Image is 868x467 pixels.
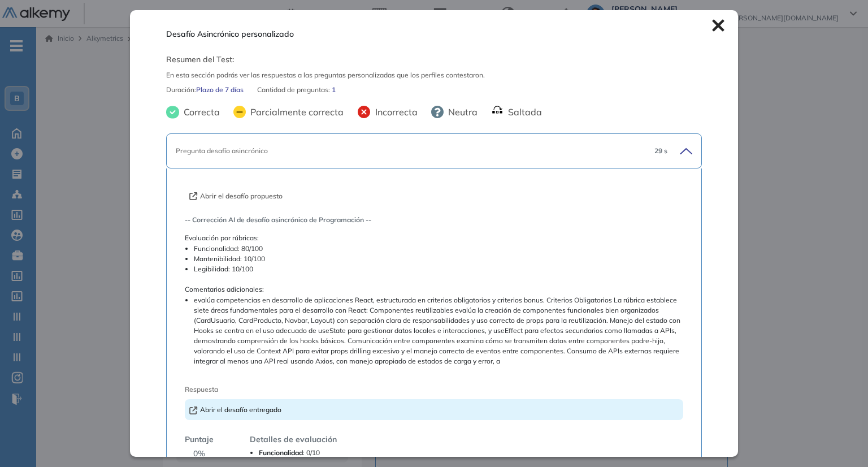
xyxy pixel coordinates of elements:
span: En esta sección podrás ver las respuestas a las preguntas personalizadas que los perfiles contest... [166,70,701,80]
li: Legibilidad: 10/100 [194,264,683,274]
span: Duración : [166,85,196,95]
a: Abrir el desafío entregado [189,405,281,414]
div: Pregunta desafío asincrónico [176,146,640,156]
li: Funcionalidad: 80/100 [194,244,683,254]
span: Saltada [504,105,542,119]
span: -- Corrección AI de desafío asincrónico de Programación -- [185,215,683,225]
span: 1 [332,85,336,95]
li: evalúa competencias en desarrollo de aplicaciones React, estructurada en criterios obligatorios y... [194,295,683,366]
button: Abrir el desafío propuesto [189,191,283,201]
span: Resumen del Test: [166,54,701,66]
span: 0 % [193,448,205,460]
span: Respuesta [185,384,633,395]
span: Correcta [179,105,220,119]
span: Incorrecta [371,105,418,119]
span: Comentarios adicionales: [185,285,264,293]
span: Plazo de 7 días [196,85,244,95]
strong: Funcionalidad [259,448,303,457]
span: Neutra [444,105,478,119]
span: Puntaje [185,434,214,446]
span: Cantidad de preguntas: [257,85,332,95]
li: Mantenibilidad: 10/100 [194,254,683,264]
span: Detalles de evaluación [250,434,337,446]
span: Desafío Asincrónico personalizado [166,28,294,40]
span: Evaluación por rúbricas: [185,233,259,242]
span: 29 s [654,146,667,156]
span: Parcialmente correcta [246,105,344,119]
